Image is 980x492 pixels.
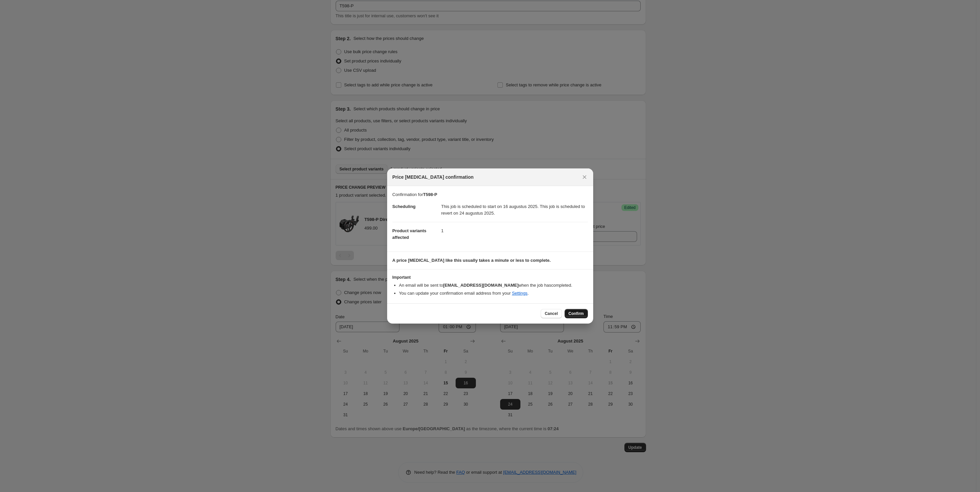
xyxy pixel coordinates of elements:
span: Product variants affected [392,228,427,240]
li: You can update your confirmation email address from your . [399,290,588,297]
span: Scheduling [392,204,416,209]
a: Settings [512,291,527,296]
button: Cancel [541,309,562,318]
span: Confirm [569,311,584,316]
span: Cancel [545,311,558,316]
dd: This job is scheduled to start on 16 augustus 2025. This job is scheduled to revert on 24 augustu... [441,198,588,222]
button: Close [580,172,589,182]
p: Confirmation for [392,191,588,198]
b: [EMAIL_ADDRESS][DOMAIN_NAME] [443,283,518,288]
b: T598-P [423,192,437,197]
button: Confirm [565,309,588,318]
b: A price [MEDICAL_DATA] like this usually takes a minute or less to complete. [392,258,551,263]
dd: 1 [441,222,588,240]
li: An email will be sent to when the job has completed . [399,282,588,289]
h3: Important [392,275,588,280]
span: Price [MEDICAL_DATA] confirmation [392,174,474,180]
